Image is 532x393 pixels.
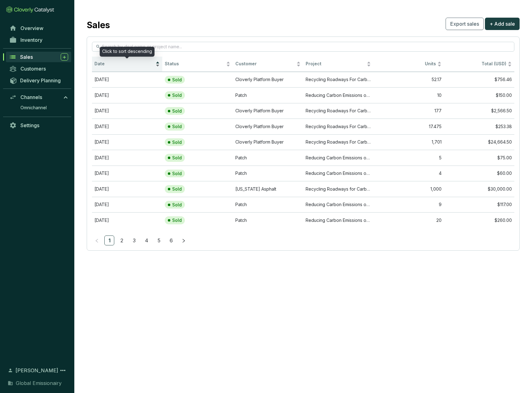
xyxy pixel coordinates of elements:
p: Sold [172,124,182,129]
p: Sold [172,77,182,83]
a: Overview [6,23,71,33]
td: Jun 07 2024 [92,181,162,197]
button: Export sales [446,18,484,30]
td: 177 [373,103,444,119]
td: Idaho Asphalt [233,181,303,197]
button: right [179,235,189,245]
span: Sales [20,54,33,60]
a: 2 [117,236,126,245]
td: Recycling Roadways For Carbon Emission Reductions - Midstate Reclamation and Trucking [303,134,373,150]
td: Apr 03 2024 [92,72,162,88]
a: 4 [142,236,151,245]
td: $24,664.50 [444,134,514,150]
span: Settings [20,122,39,128]
li: 3 [129,235,139,245]
td: Apr 30 2024 [92,150,162,166]
td: Reducing Carbon Emissions on I-64 Capacity Improvement Project with the use of FSB and emulsion a... [303,150,373,166]
span: left [95,239,99,243]
td: 17.475 [373,119,444,134]
td: 52.17 [373,72,444,88]
span: Inventory [20,37,42,43]
p: Sold [172,218,182,223]
span: Customer [235,61,295,67]
a: Delivery Planning [6,75,71,85]
td: $756.46 [444,72,514,88]
input: Search by deal name or project name... [102,43,505,50]
span: Date [94,61,154,67]
td: 9 [373,197,444,213]
span: [PERSON_NAME] [15,367,58,374]
a: Omnichannel [17,103,71,112]
a: Settings [6,120,71,131]
td: 1,000 [373,181,444,197]
td: $117.00 [444,197,514,213]
li: Next Page [179,235,189,245]
li: Previous Page [92,235,102,245]
p: Sold [172,202,182,208]
td: Recycling Roadways For Carbon Emission Reductions - Midstate Reclamation and Trucking [303,72,373,88]
td: Apr 19 2024 [92,134,162,150]
p: Sold [172,186,182,192]
li: 6 [166,235,176,245]
a: 5 [154,236,164,245]
a: Channels [6,92,71,102]
h2: Sales [87,19,110,32]
button: + Add sale [485,18,520,30]
td: Cloverly Platform Buyer [233,119,303,134]
td: Aug 29 2024 [92,212,162,228]
td: Apr 05 2024 [92,103,162,119]
td: $60.00 [444,166,514,181]
td: 10 [373,87,444,103]
td: Reducing Carbon Emissions on I-64 Capacity Improvement Project with the use of FSB and emulsion a... [303,197,373,213]
p: Sold [172,108,182,114]
span: Customers [20,66,46,72]
th: Customer [233,57,303,72]
th: Status [162,57,233,72]
td: $253.38 [444,119,514,134]
td: May 19 2024 [92,166,162,181]
p: Sold [172,93,182,98]
td: $260.00 [444,212,514,228]
td: Apr 10 2024 [92,119,162,134]
a: 3 [129,236,139,245]
span: right [181,239,186,243]
span: Overview [20,25,43,31]
a: Customers [6,63,71,74]
th: Units [373,57,444,72]
td: Patch [233,150,303,166]
span: Channels [20,94,42,100]
td: Cloverly Platform Buyer [233,134,303,150]
div: Click to sort descending [100,47,155,57]
span: Delivery Planning [20,77,61,84]
td: Reducing Carbon Emissions on I-64 Capacity Improvement Project with the use of FSB and emulsion a... [303,166,373,181]
td: Patch [233,212,303,228]
td: $75.00 [444,150,514,166]
span: Status [165,61,225,67]
td: Reducing Carbon Emissions on I-64 Capacity Improvement Project with the use of FSB and emulsion a... [303,87,373,103]
a: 1 [105,236,114,245]
td: Patch [233,166,303,181]
span: + Add sale [490,20,515,28]
th: Date [92,57,162,72]
td: 1,701 [373,134,444,150]
span: Project [306,61,365,67]
td: Recycling Roadways for Carbon Emission Reductions – Global Emissionairy – U.S. Project #1 [303,181,373,197]
td: $30,000.00 [444,181,514,197]
th: Project [303,57,373,72]
a: Sales [6,52,71,62]
span: Units [376,61,436,67]
p: Sold [172,155,182,161]
td: Recycling Roadways For Carbon Emission Reductions - Midstate Reclamation and Trucking [303,103,373,119]
td: Aug 22 2024 [92,197,162,213]
td: 20 [373,212,444,228]
td: 5 [373,150,444,166]
td: Patch [233,87,303,103]
p: Sold [172,140,182,145]
a: Inventory [6,35,71,45]
td: Cloverly Platform Buyer [233,72,303,88]
td: Reducing Carbon Emissions on I-64 Capacity Improvement Project with the use of FSB and emulsion a... [303,212,373,228]
td: Cloverly Platform Buyer [233,103,303,119]
p: Sold [172,171,182,176]
span: Global Emissionairy [16,379,62,387]
a: 6 [167,236,176,245]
